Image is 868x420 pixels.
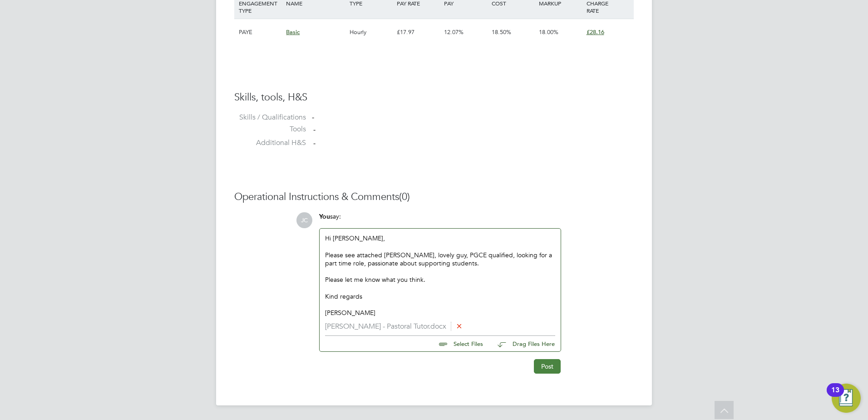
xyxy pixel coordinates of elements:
[234,190,634,204] h3: Operational Instructions & Comments
[296,212,312,228] span: JC
[325,292,555,300] div: Kind regards
[237,19,284,45] div: PAYE
[444,28,464,36] span: 12.07%
[534,359,561,374] button: Post
[234,113,306,122] label: Skills / Qualifications
[234,125,306,134] label: Tools
[325,234,555,317] div: Hi [PERSON_NAME],
[319,213,330,220] span: You
[490,335,555,354] button: Drag Files Here
[539,28,558,36] span: 18.00%
[234,91,634,104] h3: Skills, tools, H&S
[325,322,555,331] li: [PERSON_NAME] - Pastoral Tutor.docx
[286,28,300,36] span: Basic
[313,125,316,134] span: -
[325,275,555,284] div: Please let me know what you think.
[312,113,634,122] div: -
[319,212,561,228] div: say:
[234,138,306,148] label: Additional H&S
[395,19,442,45] div: £17.97
[399,190,410,203] span: (0)
[325,251,555,267] div: Please see attached [PERSON_NAME], lovely guy, PGCE qualified, looking for a part time role, pass...
[313,139,316,148] span: -
[347,19,395,45] div: Hourly
[832,384,861,413] button: Open Resource Center, 13 new notifications
[325,309,555,317] div: [PERSON_NAME]
[831,390,839,402] div: 13
[492,28,511,36] span: 18.50%
[587,28,604,36] span: £28.16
